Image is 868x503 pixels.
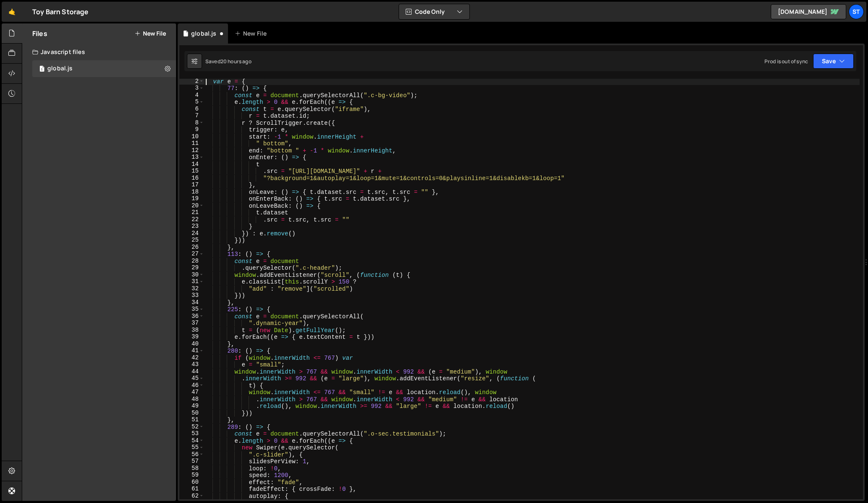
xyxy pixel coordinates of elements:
[179,147,204,154] div: 12
[179,389,204,396] div: 47
[179,133,204,140] div: 10
[179,402,204,410] div: 49
[179,223,204,230] div: 23
[179,375,204,382] div: 45
[179,264,204,271] div: 29
[179,181,204,188] div: 17
[179,451,204,458] div: 56
[179,320,204,327] div: 37
[179,168,204,175] div: 15
[179,78,204,85] div: 2
[179,423,204,431] div: 52
[191,29,216,38] div: global.js
[179,340,204,348] div: 40
[179,479,204,486] div: 60
[179,237,204,244] div: 25
[179,230,204,237] div: 24
[399,4,469,19] button: Code Only
[179,306,204,313] div: 35
[179,292,204,299] div: 33
[179,106,204,113] div: 6
[179,285,204,292] div: 32
[179,202,204,209] div: 20
[179,493,204,500] div: 62
[179,98,204,106] div: 5
[179,361,204,368] div: 43
[179,278,204,285] div: 31
[32,29,47,38] h2: Files
[220,58,251,65] div: 20 hours ago
[179,416,204,423] div: 51
[179,250,204,258] div: 27
[179,188,204,196] div: 18
[47,65,73,72] div: global.js
[179,437,204,444] div: 54
[179,140,204,147] div: 11
[32,60,176,77] div: 16992/46607.js
[32,7,89,17] div: Toy Barn Storage
[179,216,204,223] div: 22
[179,410,204,417] div: 50
[135,30,166,37] button: New File
[179,347,204,354] div: 41
[179,85,204,92] div: 3
[179,458,204,465] div: 57
[179,382,204,389] div: 46
[179,472,204,479] div: 59
[179,258,204,265] div: 28
[179,333,204,340] div: 39
[771,4,846,19] a: [DOMAIN_NAME]
[179,119,204,126] div: 8
[179,430,204,437] div: 53
[179,465,204,472] div: 58
[179,444,204,451] div: 55
[22,44,176,60] div: Javascript files
[2,2,22,22] a: 🤙
[179,396,204,403] div: 48
[179,92,204,99] div: 4
[179,313,204,320] div: 36
[179,244,204,251] div: 26
[179,209,204,216] div: 21
[179,154,204,161] div: 13
[179,161,204,168] div: 14
[179,271,204,279] div: 30
[179,354,204,361] div: 42
[179,299,204,306] div: 34
[179,195,204,202] div: 19
[179,327,204,334] div: 38
[179,368,204,375] div: 44
[764,58,808,65] div: Prod is out of sync
[179,175,204,182] div: 16
[205,58,251,65] div: Saved
[849,4,864,19] a: ST
[813,54,854,69] button: Save
[179,112,204,119] div: 7
[39,66,44,73] span: 1
[179,126,204,133] div: 9
[179,485,204,493] div: 61
[235,29,270,38] div: New File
